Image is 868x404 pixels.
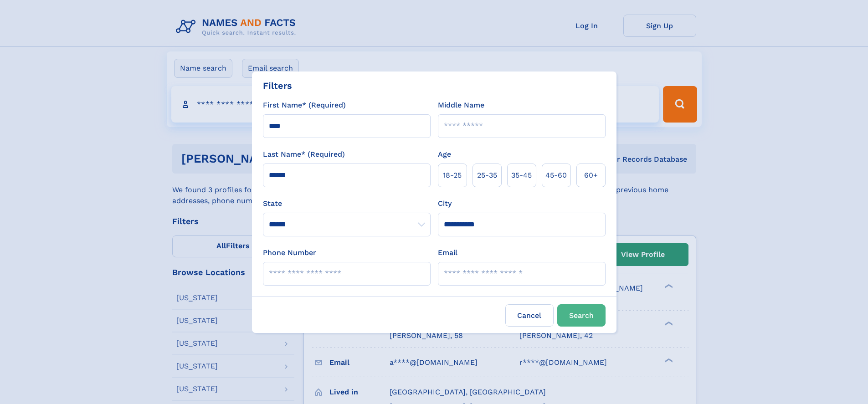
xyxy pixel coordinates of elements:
label: Age [438,149,451,160]
label: Phone Number [263,247,316,258]
span: 18‑25 [443,170,462,181]
span: 25‑35 [477,170,497,181]
div: Filters [263,79,292,92]
button: Search [557,304,606,327]
label: Last Name* (Required) [263,149,345,160]
label: Middle Name [438,100,484,111]
label: City [438,198,452,209]
span: 45‑60 [545,170,567,181]
span: 35‑45 [511,170,532,181]
span: 60+ [584,170,598,181]
label: Email [438,247,457,258]
label: State [263,198,431,209]
label: Cancel [505,304,554,327]
label: First Name* (Required) [263,100,346,111]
